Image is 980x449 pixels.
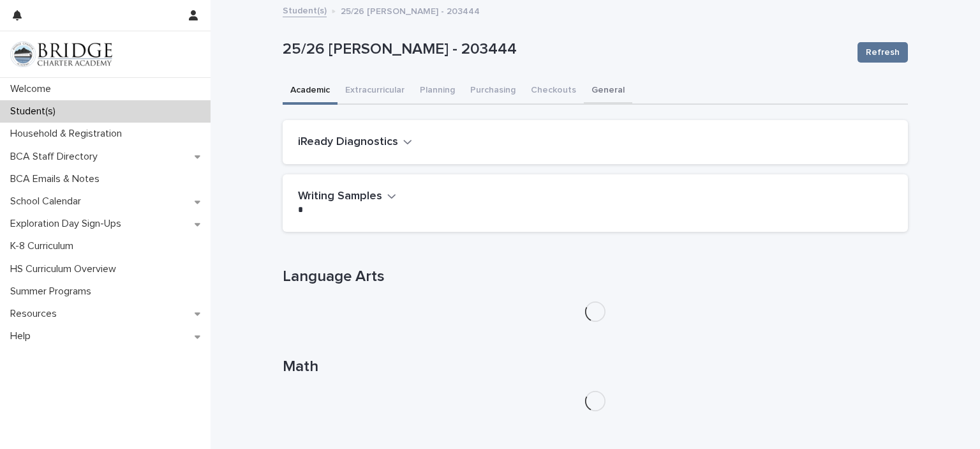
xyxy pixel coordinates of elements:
[283,268,908,286] h1: Language Arts
[283,40,847,59] p: 25/26 [PERSON_NAME] - 203444
[298,135,398,149] h2: iReady Diagnostics
[10,42,112,67] img: V1C1m3IdTEidaUdm9Hs0
[283,78,338,105] button: Academic
[338,78,412,105] button: Extracurricular
[5,105,66,118] p: Student(s)
[298,190,396,204] button: Writing Samples
[298,135,412,149] button: iReady Diagnostics
[5,285,101,298] p: Summer Programs
[5,240,84,252] p: K-8 Curriculum
[5,263,126,275] p: HS Curriculum Overview
[283,358,908,376] h1: Math
[584,78,632,105] button: General
[866,46,900,59] span: Refresh
[283,3,327,17] a: Student(s)
[463,78,523,105] button: Purchasing
[5,218,131,230] p: Exploration Day Sign-Ups
[5,128,132,140] p: Household & Registration
[5,173,110,185] p: BCA Emails & Notes
[412,78,463,105] button: Planning
[5,330,41,342] p: Help
[523,78,584,105] button: Checkouts
[5,83,61,95] p: Welcome
[5,308,67,320] p: Resources
[341,3,480,17] p: 25/26 [PERSON_NAME] - 203444
[857,42,908,63] button: Refresh
[5,151,108,163] p: BCA Staff Directory
[5,195,91,208] p: School Calendar
[298,190,382,204] h2: Writing Samples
